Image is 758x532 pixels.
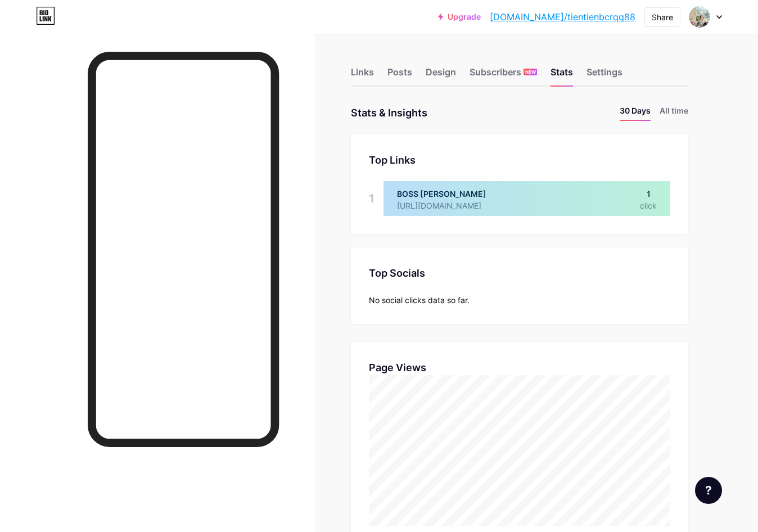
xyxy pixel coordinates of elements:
[438,12,481,21] a: Upgrade
[351,105,427,121] div: Stats & Insights
[525,69,536,75] span: NEW
[369,265,670,281] div: Top Socials
[660,105,688,121] li: All time
[652,11,673,23] div: Share
[551,65,573,85] div: Stats
[387,65,412,85] div: Posts
[470,65,537,85] div: Subscribers
[689,6,710,28] img: chiasekinhnghiem
[490,10,635,24] a: [DOMAIN_NAME]/tientienbcrqq88
[369,152,670,168] div: Top Links
[369,294,670,306] div: No social clicks data so far.
[351,65,374,85] div: Links
[586,65,622,85] div: Settings
[369,360,670,375] div: Page Views
[369,181,375,216] div: 1
[620,105,651,121] li: 30 Days
[426,65,456,85] div: Design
